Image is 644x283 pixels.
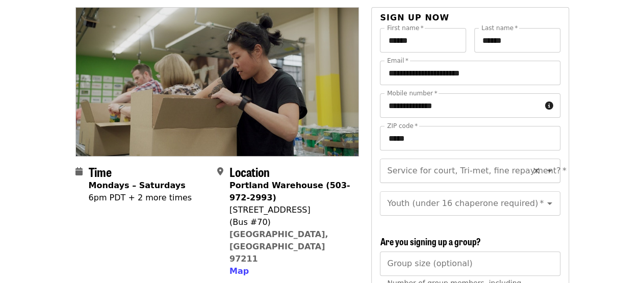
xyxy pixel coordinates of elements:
[387,123,418,129] label: ZIP code
[229,163,270,181] span: Location
[387,58,408,64] label: Email
[217,167,223,176] i: map-marker-alt icon
[89,181,186,190] strong: Mondays – Saturdays
[380,93,540,118] input: Mobile number
[229,265,249,277] button: Map
[387,90,437,96] label: Mobile number
[380,61,560,85] input: Email
[229,204,351,216] div: [STREET_ADDRESS]
[481,25,518,31] label: Last name
[543,164,557,178] button: Open
[75,167,83,176] i: calendar icon
[543,196,557,211] button: Open
[229,229,328,264] a: [GEOGRAPHIC_DATA], [GEOGRAPHIC_DATA] 97211
[387,25,424,31] label: First name
[380,126,560,150] input: ZIP code
[229,216,351,228] div: (Bus #70)
[229,181,350,202] strong: Portland Warehouse (503-972-2993)
[89,192,192,204] div: 6pm PDT + 2 more times
[380,28,466,53] input: First name
[545,101,553,111] i: circle-info icon
[380,235,480,248] span: Are you signing up a group?
[229,266,249,276] span: Map
[380,251,560,276] input: [object Object]
[76,8,359,156] img: July/Aug/Sept - Portland: Repack/Sort (age 8+) organized by Oregon Food Bank
[474,28,560,53] input: Last name
[89,163,112,181] span: Time
[529,164,544,178] button: Clear
[380,13,449,22] span: Sign up now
